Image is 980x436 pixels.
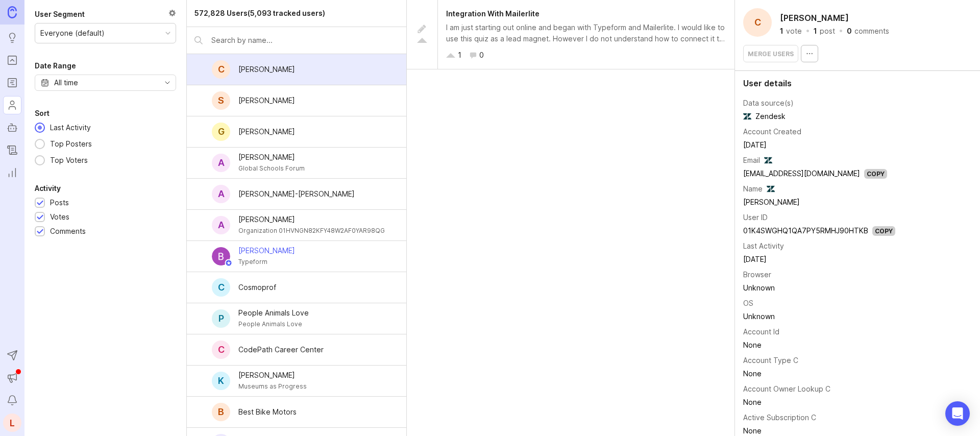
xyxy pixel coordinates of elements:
div: · [838,28,844,35]
a: Portal [3,51,21,69]
div: Email [743,155,760,166]
div: Everyone (default) [40,28,105,39]
div: People Animals Love [238,319,309,330]
div: 1 [458,50,461,61]
a: Reporting [3,163,21,182]
div: S [212,91,230,110]
div: post [820,28,835,35]
div: vote [786,28,802,35]
div: [PERSON_NAME] [238,126,295,137]
div: Typeform [238,256,295,268]
div: People Animals Love [238,307,309,319]
div: User ID [743,212,768,223]
div: All time [54,77,78,88]
button: Send to Autopilot [3,346,21,365]
img: Zendesk logo [743,112,751,120]
button: L [3,414,21,432]
div: Date Range [35,60,76,72]
div: B [212,403,230,421]
div: None [743,340,895,351]
div: Account Owner Lookup C [743,383,830,395]
div: Organization 01HVNGN82KFY48W2AF0YAR98QG [238,225,385,236]
div: 0 [847,28,852,35]
div: Global Schools Forum [238,163,305,174]
img: Zendesk logo [767,185,775,193]
div: [PERSON_NAME] [238,214,385,225]
div: Sort [35,107,50,119]
div: Museums as Progress [238,381,307,392]
div: comments [854,28,889,35]
span: Integration With Mailerlite [446,9,540,18]
div: A [212,154,230,172]
div: 572,828 Users (5,093 tracked users) [194,8,325,19]
div: I am just starting out online and began with Typeform and Mailerlite. I would like to use this qu... [446,22,726,44]
img: Zendesk logo [764,156,772,164]
div: C [212,341,230,359]
div: [PERSON_NAME]-[PERSON_NAME] [238,188,355,200]
div: [PERSON_NAME] [238,370,307,381]
td: Unknown [743,310,895,323]
button: Notifications [3,391,21,409]
div: P [212,309,230,328]
div: Account Type C [743,355,798,366]
div: Active Subscription C [743,412,816,423]
div: [PERSON_NAME] [238,95,295,106]
div: Posts [50,197,69,208]
div: Top Voters [45,155,93,166]
div: A [212,216,230,234]
a: Autopilot [3,118,21,137]
div: · [805,28,811,35]
div: Cosmoprof [238,282,276,293]
div: Last Activity [743,240,784,252]
div: Best Bike Motors [238,406,297,418]
div: None [743,368,895,379]
div: Comments [50,226,86,237]
div: 01K4SWGHQ1QA7PY5RMHJ90HTKB [743,225,868,236]
div: [PERSON_NAME] [238,245,295,256]
img: member badge [225,259,233,267]
div: C [743,8,772,37]
div: Name [743,183,763,195]
div: 0 [479,50,484,61]
div: C [212,60,230,79]
a: Changelog [3,141,21,159]
div: Browser [743,269,771,280]
img: Bailey Thompson [212,247,230,265]
div: None [743,397,895,408]
div: OS [743,298,753,309]
div: g [212,123,230,141]
button: Announcements [3,369,21,387]
div: [PERSON_NAME] [238,64,295,75]
a: Ideas [3,29,21,47]
div: CodePath Career Center [238,344,324,355]
div: Copy [872,226,895,236]
td: [PERSON_NAME] [743,196,895,209]
div: Activity [35,182,61,195]
div: 1 [814,28,817,35]
div: Account Id [743,326,779,337]
a: Users [3,96,21,114]
time: [DATE] [743,255,767,263]
div: Data source(s) [743,98,794,109]
h2: [PERSON_NAME] [778,10,851,26]
div: User Segment [35,8,85,20]
div: [PERSON_NAME] [238,152,305,163]
img: Canny Home [8,6,17,18]
div: A [212,185,230,203]
div: K [212,372,230,390]
div: Votes [50,211,69,223]
div: 1 [780,28,783,35]
div: Top Posters [45,138,97,150]
div: C [212,278,230,297]
div: User details [743,79,972,87]
a: [EMAIL_ADDRESS][DOMAIN_NAME] [743,169,860,178]
span: Zendesk [743,111,786,122]
div: Open Intercom Messenger [945,401,970,426]
time: [DATE] [743,140,767,149]
input: Search by name... [211,35,399,46]
svg: toggle icon [159,79,176,87]
div: Account Created [743,126,801,137]
div: Copy [864,169,887,179]
div: Last Activity [45,122,96,133]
